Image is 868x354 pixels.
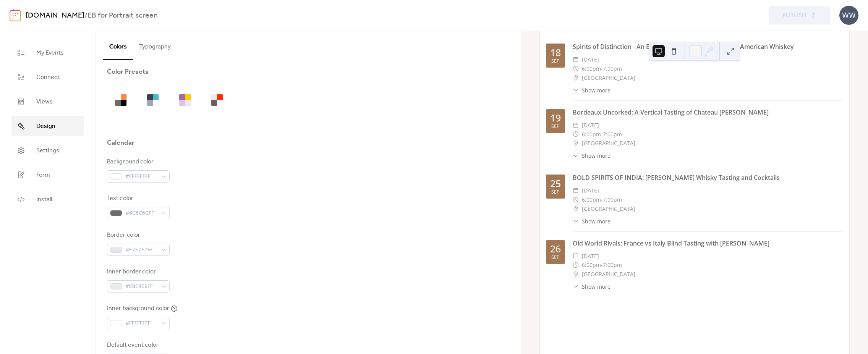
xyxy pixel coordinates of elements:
span: [GEOGRAPHIC_DATA] [582,139,635,148]
span: 6:00pm [582,130,601,139]
span: #E7E7E7FF [125,246,157,255]
div: 18 [550,48,561,57]
span: Settings [36,146,59,155]
span: - [601,64,603,73]
div: Default event color [107,341,168,350]
div: BOLD SPIRITS OF INDIA: [PERSON_NAME] Whisky Tasting and Cocktails [573,173,843,182]
span: #FFFFFFFF [125,172,157,181]
div: ​ [573,86,579,94]
div: ​ [573,64,579,73]
div: Sep [551,190,560,195]
button: ​Show more [573,86,611,94]
span: - [601,130,603,139]
span: 6:00pm [582,64,601,73]
span: [GEOGRAPHIC_DATA] [582,204,635,213]
b: EB for Portrait screen [87,8,158,23]
span: Views [36,97,53,107]
div: ​ [573,195,579,204]
span: Connect [36,73,60,82]
b: / [84,8,87,23]
div: ​ [573,252,579,261]
div: 25 [550,179,561,188]
button: Colors [103,31,133,60]
div: Color Presets [107,67,149,76]
span: 7:00pm [603,64,622,73]
a: [DOMAIN_NAME] [26,8,84,23]
span: [GEOGRAPHIC_DATA] [582,73,635,82]
div: ​ [573,139,579,148]
span: [DATE] [582,252,599,261]
span: Show more [582,152,611,160]
a: Design [11,116,84,136]
span: Show more [582,283,611,291]
span: [GEOGRAPHIC_DATA] [582,270,635,279]
span: 6:00pm [582,260,601,270]
div: Background color [107,157,168,166]
button: ​Show more [573,283,611,291]
span: #EBEBEBFF [125,282,157,291]
div: ​ [573,270,579,279]
span: 7:00pm [603,130,622,139]
span: - [601,195,603,204]
span: [DATE] [582,186,599,195]
span: Show more [582,86,611,94]
span: #FFFFFFFF [125,319,157,328]
span: - [601,260,603,270]
button: ​Show more [573,152,611,160]
div: Bordeaux Uncorked: A Vertical Tasting of Chateau [PERSON_NAME] [573,108,843,117]
div: ​ [573,55,579,64]
div: 19 [550,113,561,123]
div: ​ [573,186,579,195]
span: #6C6C6CFF [125,209,157,218]
div: ​ [573,121,579,130]
div: Inner background color [107,304,169,313]
div: ​ [573,204,579,213]
span: 7:00pm [603,260,622,270]
span: Design [36,122,55,131]
a: My Events [11,42,84,63]
div: ​ [573,283,579,291]
a: Settings [11,140,84,161]
div: Text color [107,194,168,203]
div: Inner border color [107,267,168,276]
span: 7:00pm [603,195,622,204]
button: ​Show more [573,217,611,225]
span: 6:00pm [582,195,601,204]
div: ​ [573,217,579,225]
a: Connect [11,67,84,87]
div: Old World Rivals: France vs Italy Blind Tasting with [PERSON_NAME] [573,239,843,248]
span: [DATE] [582,121,599,130]
img: logo [10,9,21,21]
div: Spirits of Distinction - An Evening with [PERSON_NAME]'s American Whiskey [573,42,843,51]
div: ​ [573,73,579,82]
span: Form [36,171,50,180]
div: Sep [551,255,560,260]
div: Border color [107,231,168,240]
div: ​ [573,152,579,160]
span: [DATE] [582,55,599,64]
a: Views [11,91,84,112]
div: 26 [550,244,561,254]
div: Sep [551,124,560,129]
div: Sep [551,59,560,64]
div: ​ [573,260,579,270]
span: Install [36,195,52,204]
div: WW [839,6,858,25]
a: Form [11,165,84,185]
a: Install [11,189,84,210]
button: Typography [133,31,177,59]
span: Show more [582,217,611,225]
span: My Events [36,48,64,58]
div: Calendar [107,138,134,147]
div: ​ [573,130,579,139]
